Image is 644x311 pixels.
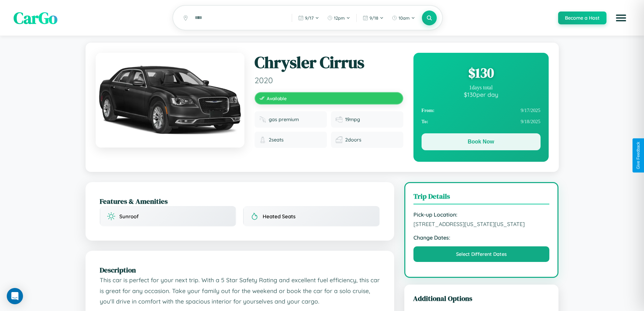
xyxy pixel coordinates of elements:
span: Heated Seats [263,213,295,220]
button: 9/18 [359,13,387,23]
button: Open menu [612,8,630,27]
strong: To: [422,119,428,125]
span: Sunroof [119,213,139,220]
span: Available [267,95,287,101]
div: 9 / 18 / 2025 [422,116,541,127]
strong: Pick-up Location: [413,211,550,218]
img: Seats [259,136,266,143]
h3: Additional Options [413,293,550,303]
p: This car is perfect for your next trip. With a 5 Star Safety Rating and excellent fuel efficiency... [100,275,380,307]
span: 19 mpg [345,116,360,123]
div: Open Intercom Messenger [7,288,23,304]
div: $ 130 per day [422,91,541,98]
span: gas premium [269,116,299,123]
span: 2 seats [269,137,284,143]
h1: Chrysler Cirrus [255,53,403,72]
span: 9 / 17 [305,15,314,21]
div: $ 130 [422,64,541,82]
span: 12pm [334,15,345,21]
button: Become a Host [558,12,606,24]
h2: Description [100,265,380,275]
span: 2020 [255,75,403,85]
button: Book Now [422,133,541,150]
img: Chrysler Cirrus 2020 [96,53,244,148]
strong: From: [422,108,435,113]
h2: Features & Amenities [100,196,380,206]
span: 2 doors [345,137,361,143]
span: CarGo [14,7,57,29]
div: 1 days total [422,85,541,91]
img: Doors [336,136,342,143]
button: Select Different Dates [413,246,550,262]
button: 12pm [324,13,354,23]
span: 10am [399,15,410,21]
div: 9 / 17 / 2025 [422,105,541,116]
span: [STREET_ADDRESS][US_STATE][US_STATE] [413,221,550,227]
button: 10am [388,13,419,23]
strong: Change Dates: [413,234,550,241]
img: Fuel type [259,116,266,123]
div: Give Feedback [636,142,641,169]
span: 9 / 18 [369,15,378,21]
button: 9/17 [295,13,323,23]
img: Fuel efficiency [336,116,342,123]
h3: Trip Details [413,191,550,204]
